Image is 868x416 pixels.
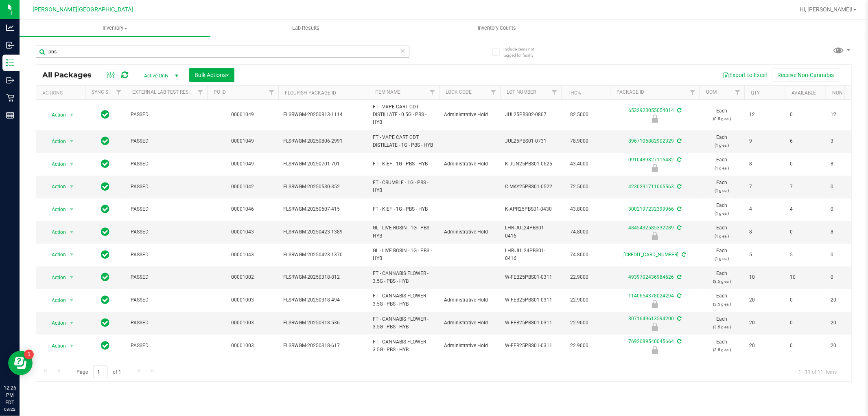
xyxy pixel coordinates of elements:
span: Action [44,158,66,170]
a: Item Name [374,89,400,95]
a: Filter [731,86,744,99]
span: Action [44,227,66,238]
span: 22.9000 [566,271,593,283]
a: 8967105882902329 [628,138,674,144]
span: 20 [831,319,861,327]
span: 20 [831,296,861,304]
a: 00001049 [232,161,254,167]
span: select [67,227,77,238]
span: Action [44,340,66,352]
a: Package ID [617,89,644,95]
span: In Sync [101,294,110,306]
a: 7692089540045664 [628,339,674,344]
span: 0 [790,319,821,327]
span: FLSRWGM-20250813-1114 [283,111,363,119]
span: K-APR25PBS01-0430 [505,205,556,213]
inline-svg: Reports [6,111,14,119]
span: FLSRWGM-20250318-812 [283,273,363,281]
span: 78.9000 [566,135,593,147]
a: Filter [265,86,278,99]
span: GL - LIVE ROSIN - 1G - PBS - HYB [373,247,434,262]
span: JUL25PBS02-0807 [505,111,556,119]
span: 0 [831,183,861,191]
p: (1 g ea.) [704,255,739,262]
span: select [67,317,77,329]
span: Each [704,224,739,240]
a: 4845432585332289 [628,225,674,231]
span: PASSED [131,273,202,281]
span: Each [704,292,739,308]
a: PO ID [214,89,226,95]
span: PASSED [131,319,202,327]
span: 0 [790,296,821,304]
span: In Sync [101,249,110,260]
span: Administrative Hold [444,319,495,327]
span: Action [44,204,66,215]
input: Search Package ID, Item Name, SKU, Lot or Part Number... [36,46,409,58]
span: 22.9000 [566,294,593,306]
span: select [67,272,77,283]
span: 0 [790,228,821,236]
span: FT - CANNABIS FLOWER - 3.5G - PBS - HYB [373,292,434,308]
span: select [67,181,77,192]
span: LHR-JUL24PBS01-0416 [505,224,556,240]
p: (0.5 g ea.) [704,115,739,123]
span: Sync from Compliance System [676,316,681,321]
a: Sync Status [92,89,123,95]
p: (3.5 g ea.) [704,300,739,308]
span: 0 [831,273,861,281]
span: 8 [749,228,780,236]
span: 4 [749,205,780,213]
a: [CREDIT_CARD_NUMBER] [624,252,679,258]
span: 8 [831,160,861,168]
a: 00001042 [232,184,254,189]
span: Sync from Compliance System [676,206,681,212]
span: 12 [831,111,861,119]
span: FLSRWGM-20250423-1370 [283,251,363,259]
span: 5 [749,251,780,259]
span: PASSED [131,111,202,119]
a: 00001003 [232,297,254,303]
span: 22.9000 [566,317,593,329]
a: Filter [686,86,700,99]
span: FT - CANNABIS FLOWER - 3.5G - PBS - HYB [373,270,434,285]
span: 20 [831,342,861,350]
p: 12:26 PM EDT [4,384,16,406]
span: All Packages [42,70,100,79]
span: 5 [790,251,821,259]
a: 3002197232399966 [628,206,674,212]
a: Filter [112,86,126,99]
span: 43.4000 [566,158,593,170]
a: 4939702436984626 [628,274,674,280]
a: 1140654378024294 [628,293,674,299]
span: Each [704,338,739,354]
span: Page of 1 [70,365,128,378]
span: FLSRWGM-20250318-617 [283,342,363,350]
span: In Sync [101,135,110,147]
span: Action [44,295,66,306]
span: PASSED [131,160,202,168]
span: FT - CRUMBLE - 1G - PBS - HYB [373,179,434,194]
span: 10 [790,273,821,281]
span: Action [44,181,66,192]
span: In Sync [101,340,110,351]
span: W-FEB25PBS01-0311 [505,342,556,350]
span: select [67,249,77,260]
p: (1 g ea.) [704,164,739,172]
span: Each [704,107,739,123]
span: In Sync [101,158,110,169]
span: K-JUN25PBS01-0625 [505,160,556,168]
span: Each [704,179,739,194]
a: Filter [548,86,561,99]
span: 22.9000 [566,340,593,352]
span: select [67,158,77,170]
a: Lock Code [446,89,472,95]
span: Action [44,317,66,329]
span: PASSED [131,228,202,236]
span: FLSRWGM-20250423-1389 [283,228,363,236]
span: PASSED [131,205,202,213]
span: JUL25PBS01-0731 [505,137,556,145]
div: Administrative Hold [609,346,701,354]
span: Administrative Hold [444,228,495,236]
